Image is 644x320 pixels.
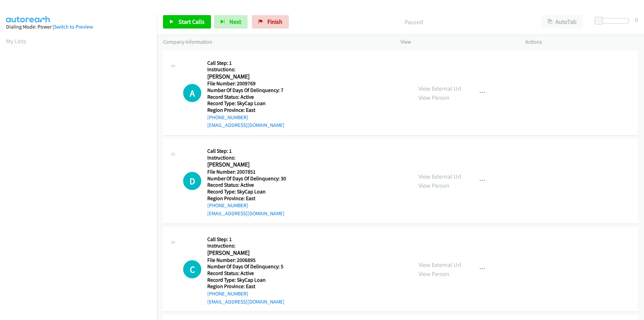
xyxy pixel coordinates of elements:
[419,94,449,101] a: View Person
[207,100,285,107] h5: Record Type: SkyCap Loan
[183,172,201,190] h1: D
[207,188,286,195] h5: Record Type: SkyCap Loan
[163,15,211,29] a: Start Calls
[54,24,93,30] a: Switch to Preview
[207,290,248,297] a: [PHONE_NUMBER]
[207,195,286,202] h5: Region Province: East
[207,169,286,175] h5: File Number: 2007851
[207,154,286,161] h5: Instructions:
[207,236,285,243] h5: Call Step: 1
[183,260,201,278] h1: C
[207,80,285,87] h5: File Number: 2009769
[267,18,282,26] span: Finish
[419,173,461,180] a: View External Url
[163,38,388,46] p: Company Information
[252,15,289,29] a: Finish
[207,283,285,290] h5: Region Province: East
[635,15,638,24] div: 0
[541,15,583,29] button: AutoTab
[207,87,285,94] h5: Number Of Days Of Delinquency: 7
[178,18,205,26] span: Start Calls
[183,84,201,102] h1: A
[419,261,461,269] a: View External Url
[298,17,529,27] p: Paused
[207,73,285,81] h2: [PERSON_NAME]
[419,85,461,92] a: View External Url
[207,182,286,188] h5: Record Status: Active
[207,257,285,264] h5: File Number: 2006895
[207,148,286,154] h5: Call Step: 1
[400,38,513,46] p: View
[6,23,151,31] div: Dialing Mode: Power |
[598,18,629,24] div: Delay between calls (in seconds)
[183,260,201,278] div: The call is yet to be attempted
[207,202,248,209] a: [PHONE_NUMBER]
[207,161,285,169] h2: [PERSON_NAME]
[229,18,241,26] span: Next
[207,242,285,249] h5: Instructions:
[183,172,201,190] div: The call is yet to be attempted
[6,37,26,45] a: My Lists
[207,277,285,283] h5: Record Type: SkyCap Loan
[207,66,285,73] h5: Instructions:
[419,182,449,189] a: View Person
[183,84,201,102] div: The call is yet to be attempted
[525,38,638,46] p: Actions
[207,122,284,128] a: [EMAIL_ADDRESS][DOMAIN_NAME]
[419,270,449,278] a: View Person
[207,270,285,277] h5: Record Status: Active
[207,114,248,121] a: [PHONE_NUMBER]
[207,60,285,66] h5: Call Step: 1
[214,15,248,29] button: Next
[207,94,285,100] h5: Record Status: Active
[207,107,285,113] h5: Region Province: East
[207,299,284,305] a: [EMAIL_ADDRESS][DOMAIN_NAME]
[207,249,285,257] h2: [PERSON_NAME]
[207,263,285,270] h5: Number Of Days Of Delinquency: 5
[207,175,286,182] h5: Number Of Days Of Delinquency: 30
[207,210,284,217] a: [EMAIL_ADDRESS][DOMAIN_NAME]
